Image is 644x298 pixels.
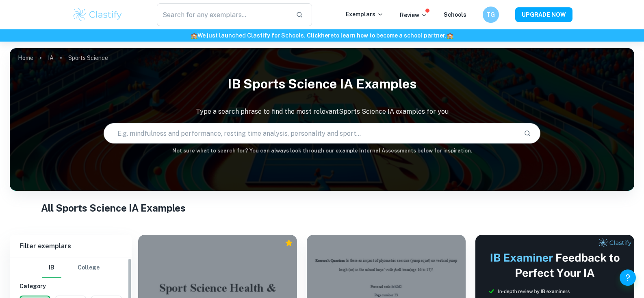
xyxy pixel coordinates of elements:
[515,7,572,22] button: UPGRADE NOW
[72,7,124,23] img: Clastify logo
[400,11,427,20] p: Review
[10,107,634,117] p: Type a search phrase to find the most relevant Sports Science IA examples for you
[10,147,634,155] h6: Not sure what to search for? You can always look through our example Internal Assessments below f...
[285,239,293,247] div: Premium
[2,31,642,40] h6: We just launched Clastify for Schools. Click to learn how to become a school partner.
[321,32,334,39] a: here
[48,52,54,64] a: IA
[346,10,384,19] p: Exemplars
[104,122,518,145] input: E.g. mindfulness and performance, resting time analysis, personality and sport...
[42,258,61,278] button: IB
[520,126,534,140] button: Search
[620,269,636,286] button: Help and Feedback
[10,235,132,258] h6: Filter exemplars
[20,282,122,291] h6: Category
[42,258,100,278] div: Filter type choice
[157,3,290,26] input: Search for any exemplars...
[447,32,453,39] span: 🏫
[78,258,100,278] button: College
[486,10,495,19] h6: TG
[191,32,197,39] span: 🏫
[18,52,33,64] a: Home
[483,7,499,23] button: TG
[68,53,108,62] p: Sports Science
[10,71,634,97] h1: IB Sports Science IA examples
[444,11,466,18] a: Schools
[41,201,603,215] h1: All Sports Science IA Examples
